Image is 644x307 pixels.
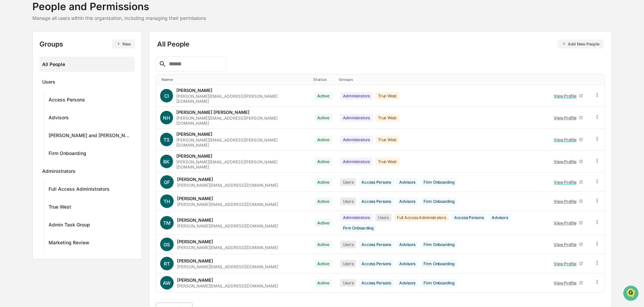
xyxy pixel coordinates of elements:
[46,135,86,147] a: 🗄️Attestations
[359,197,394,205] div: Access Persons
[315,241,332,248] div: Active
[554,180,579,185] div: View Profile
[164,137,170,143] span: TS
[315,92,332,100] div: Active
[397,241,418,248] div: Advisors
[49,150,86,158] div: Firm Onboarding
[359,260,394,268] div: Access Persons
[359,279,394,287] div: Access Persons
[359,241,394,248] div: Access Persons
[42,168,76,176] div: Administrators
[554,199,579,204] div: View Profile
[177,283,278,288] div: [PERSON_NAME][EMAIL_ADDRESS][DOMAIN_NAME]
[375,114,399,122] div: True West
[7,14,123,25] p: How can we help?
[550,77,587,82] div: Toggle SortBy
[315,260,332,268] div: Active
[4,135,46,147] a: 🖐️Preclearance
[56,138,84,145] span: Attestations
[163,115,170,121] span: NH
[49,204,71,212] div: True West
[177,217,213,223] div: [PERSON_NAME]
[340,114,373,122] div: Administrators
[176,116,306,126] div: [PERSON_NAME][EMAIL_ADDRESS][PERSON_NAME][DOMAIN_NAME]
[375,92,399,100] div: True West
[315,136,332,144] div: Active
[421,197,457,205] div: Firm Onboarding
[551,218,586,228] a: View Profile
[551,177,586,187] a: View Profile
[49,139,54,144] div: 🗄️
[30,52,111,58] div: Start new chat
[176,137,306,148] div: [PERSON_NAME][EMAIL_ADDRESS][PERSON_NAME][DOMAIN_NAME]
[176,110,250,115] div: [PERSON_NAME] [PERSON_NAME]
[340,158,373,165] div: Administrators
[554,280,579,285] div: View Profile
[315,279,332,287] div: Active
[421,260,457,268] div: Firm Onboarding
[7,103,18,114] img: Tammy Steffen
[163,220,171,226] span: TM
[164,198,170,204] span: TH
[42,79,55,87] div: Users
[177,223,278,228] div: [PERSON_NAME][EMAIL_ADDRESS][DOMAIN_NAME]
[339,77,544,82] div: Toggle SortBy
[451,214,487,221] div: Access Persons
[49,115,69,123] div: Advisors
[551,278,586,288] a: View Profile
[315,178,332,186] div: Active
[394,214,449,221] div: Full Access Administrators
[14,52,26,64] img: 8933085812038_c878075ebb4cc5468115_72.jpg
[340,260,356,268] div: Users
[558,39,604,49] button: Add New People
[375,214,391,221] div: Users
[551,113,586,123] a: View Profile
[4,148,45,160] a: 🔎Data Lookup
[164,242,170,247] span: GS
[176,153,212,159] div: [PERSON_NAME]
[340,214,373,221] div: Administrators
[39,39,135,49] div: Groups
[176,131,212,137] div: [PERSON_NAME]
[49,222,90,230] div: Admin Task Group
[375,136,399,144] div: True West
[49,132,133,141] div: [PERSON_NAME] and [PERSON_NAME] Onboarding
[397,260,418,268] div: Advisors
[397,178,418,186] div: Advisors
[60,92,74,97] span: [DATE]
[176,159,306,170] div: [PERSON_NAME][EMAIL_ADDRESS][PERSON_NAME][DOMAIN_NAME]
[315,197,332,205] div: Active
[313,77,333,82] div: Toggle SortBy
[340,92,373,100] div: Administrators
[375,158,399,165] div: True West
[7,151,12,157] div: 🔎
[177,183,278,188] div: [PERSON_NAME][EMAIL_ADDRESS][DOMAIN_NAME]
[157,39,604,49] div: All People
[177,264,278,269] div: [PERSON_NAME][EMAIL_ADDRESS][DOMAIN_NAME]
[164,179,170,185] span: GF
[163,159,170,164] span: BK
[359,178,394,186] div: Access Persons
[67,167,82,172] span: Pylon
[176,88,212,93] div: [PERSON_NAME]
[7,75,45,80] div: Past conversations
[105,73,123,82] button: See all
[554,242,579,247] div: View Profile
[551,134,586,145] a: View Profile
[551,156,586,167] a: View Profile
[554,220,579,225] div: View Profile
[421,178,457,186] div: Firm Onboarding
[177,177,213,182] div: [PERSON_NAME]
[21,110,55,115] span: [PERSON_NAME]
[164,261,170,267] span: RT
[7,52,19,64] img: 1746055101610-c473b297-6a78-478c-a979-82029cc54cd1
[595,77,602,82] div: Toggle SortBy
[551,91,586,101] a: View Profile
[551,239,586,250] a: View Profile
[176,94,306,104] div: [PERSON_NAME][EMAIL_ADDRESS][PERSON_NAME][DOMAIN_NAME]
[397,279,418,287] div: Advisors
[554,137,579,142] div: View Profile
[177,202,278,207] div: [PERSON_NAME][EMAIL_ADDRESS][DOMAIN_NAME]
